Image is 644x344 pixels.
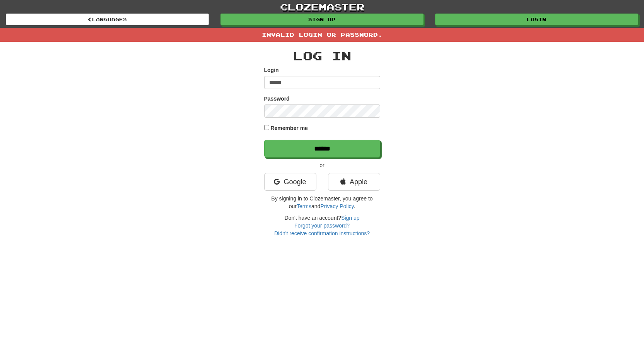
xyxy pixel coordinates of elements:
a: Google [264,173,316,191]
label: Password [264,95,290,103]
label: Login [264,66,279,74]
a: Languages [6,14,209,25]
h2: Log In [264,50,380,62]
label: Remember me [270,124,308,132]
a: Terms [297,203,311,209]
a: Privacy Policy [320,203,354,209]
a: Forgot your password? [294,222,350,229]
a: Apple [328,173,380,191]
a: Sign up [341,215,359,221]
a: Didn't receive confirmation instructions? [274,230,370,236]
div: Don't have an account? [264,214,380,237]
a: Sign up [220,14,424,25]
a: Login [435,14,638,25]
p: or [264,161,380,169]
p: By signing in to Clozemaster, you agree to our and . [264,195,380,210]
